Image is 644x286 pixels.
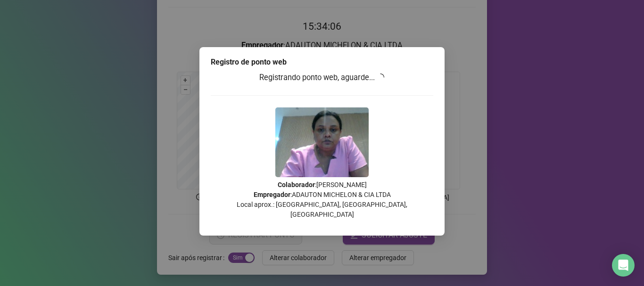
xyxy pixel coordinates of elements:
strong: Colaborador [278,181,315,188]
span: loading [377,74,384,81]
img: 2Q== [275,107,369,177]
div: Registro de ponto web [211,57,433,68]
p: : [PERSON_NAME] : ADAUTON MICHELON & CIA LTDA Local aprox.: [GEOGRAPHIC_DATA], [GEOGRAPHIC_DATA],... [211,180,433,220]
div: Open Intercom Messenger [612,254,635,277]
strong: Empregador [254,191,290,198]
h3: Registrando ponto web, aguarde... [211,72,433,84]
